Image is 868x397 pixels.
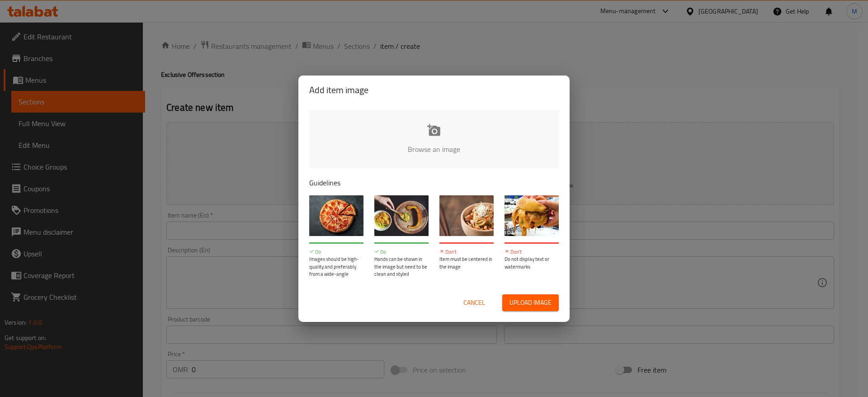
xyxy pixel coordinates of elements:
[374,195,429,236] img: guide-img-2@3x.jpg
[439,195,494,236] img: guide-img-3@3x.jpg
[309,248,363,256] p: Do
[505,248,559,256] p: Don't
[439,248,494,256] p: Don't
[509,297,552,308] span: Upload image
[502,294,559,311] button: Upload image
[309,195,363,236] img: guide-img-1@3x.jpg
[374,248,429,256] p: Do
[505,195,559,236] img: guide-img-4@3x.jpg
[439,255,494,270] p: Item must be centered in the image
[309,255,363,278] p: Images should be high-quality and preferably from a wide-angle
[374,255,429,278] p: Hands can be shown in the image but need to be clean and styled
[309,177,559,188] p: Guidelines
[463,297,485,308] span: Cancel
[505,255,559,270] p: Do not display text or watermarks
[309,83,559,97] h2: Add item image
[460,294,489,311] button: Cancel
